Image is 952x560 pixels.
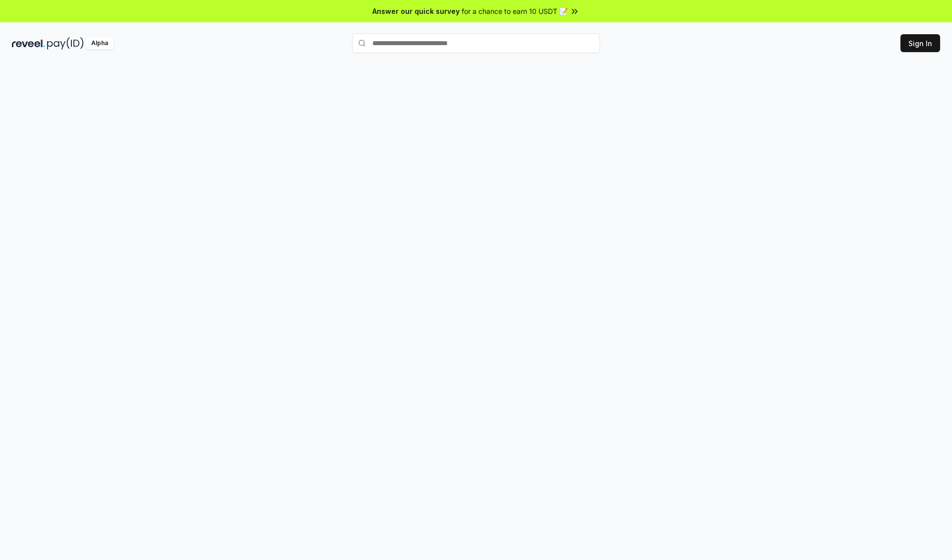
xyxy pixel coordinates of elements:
button: Sign In [900,34,940,52]
div: Alpha [86,37,114,50]
img: pay_id [47,37,84,50]
span: Answer our quick survey [372,6,460,16]
img: reveel_dark [12,37,45,50]
span: for a chance to earn 10 USDT 📝 [462,6,568,16]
